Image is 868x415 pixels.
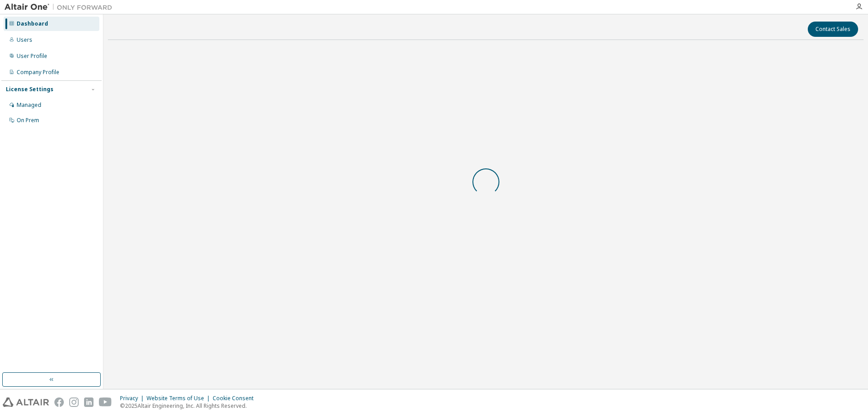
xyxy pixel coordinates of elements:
[120,395,147,402] div: Privacy
[4,3,117,12] img: Altair One
[84,397,93,407] img: linkedin.svg
[54,397,64,407] img: facebook.svg
[808,22,858,37] button: Contact Sales
[213,395,259,402] div: Cookie Consent
[17,69,59,76] div: Company Profile
[69,397,79,407] img: instagram.svg
[3,397,49,407] img: altair_logo.svg
[17,102,41,109] div: Managed
[17,20,48,27] div: Dashboard
[17,117,39,124] div: On Prem
[99,397,112,407] img: youtube.svg
[147,395,213,402] div: Website Terms of Use
[120,402,259,410] p: © 2025 Altair Engineering, Inc. All Rights Reserved.
[17,36,32,44] div: Users
[17,53,47,60] div: User Profile
[6,86,53,93] div: License Settings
